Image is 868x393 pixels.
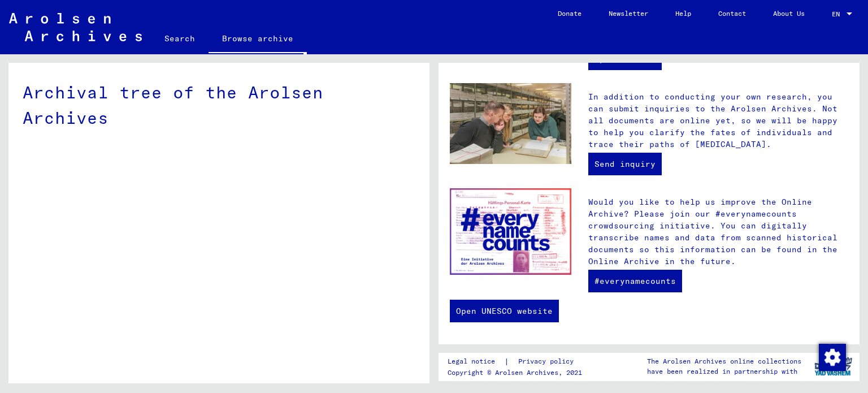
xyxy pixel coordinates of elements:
[448,356,587,368] div: |
[448,356,504,368] a: Legal notice
[450,83,571,165] img: inquiries.jpg
[209,25,307,54] a: Browse archive
[588,91,848,150] p: In addition to conducting your own research, you can submit inquiries to the Arolsen Archives. No...
[832,10,840,18] mat-select-trigger: EN
[448,368,587,378] p: Copyright © Arolsen Archives, 2021
[9,13,142,41] img: Arolsen_neg.svg
[23,80,415,131] div: Archival tree of the Arolsen Archives
[588,153,662,175] a: Send inquiry
[812,352,854,381] img: yv_logo.png
[450,300,559,322] a: Open UNESCO website
[588,196,848,267] p: Would you like to help us improve the Online Archive? Please join our #everynamecounts crowdsourc...
[509,356,587,368] a: Privacy policy
[450,188,571,275] img: enc.jpg
[647,366,801,377] p: have been realized in partnership with
[588,270,682,292] a: #everynamecounts
[818,343,845,370] div: Zustimmung ändern
[819,344,846,371] img: Zustimmung ändern
[151,25,209,52] a: Search
[647,356,801,366] p: The Arolsen Archives online collections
